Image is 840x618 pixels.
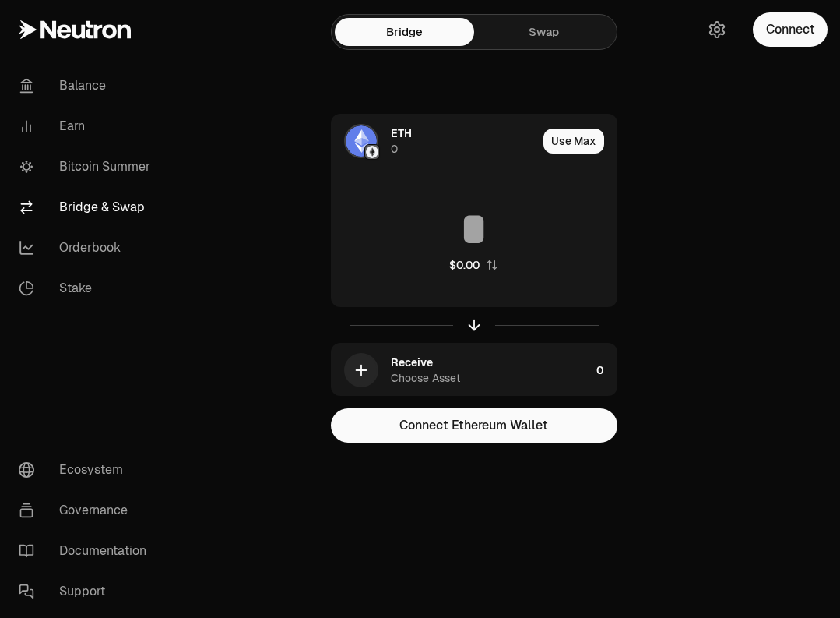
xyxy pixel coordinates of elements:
span: ETH [391,125,412,141]
a: Bridge [335,18,474,46]
div: $0.00 [449,257,480,273]
a: Stake [6,268,168,309]
img: ETH Logo [346,125,377,157]
button: Connect Ethereum Wallet [331,408,617,443]
button: Connect [753,12,828,47]
a: Swap [474,18,613,46]
a: Earn [6,106,168,147]
a: Support [6,571,168,612]
div: ETH LogoEthereum LogoEthereum LogoETH0 [332,115,537,168]
a: Documentation [6,531,168,571]
button: ReceiveChoose Asset0 [332,344,617,397]
a: Orderbook [6,228,168,268]
div: 0 [391,141,398,157]
a: Governance [6,490,168,531]
img: Ethereum Logo [366,146,378,158]
a: Bridge & Swap [6,187,168,228]
a: Bitcoin Summer [6,147,168,187]
div: Receive [391,355,433,370]
div: Choose Asset [391,370,460,386]
button: Use Max [543,129,604,154]
a: Ecosystem [6,450,168,490]
a: Balance [6,65,168,106]
div: ReceiveChoose Asset [332,344,590,397]
button: $0.00 [449,257,498,273]
div: 0 [596,344,617,397]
